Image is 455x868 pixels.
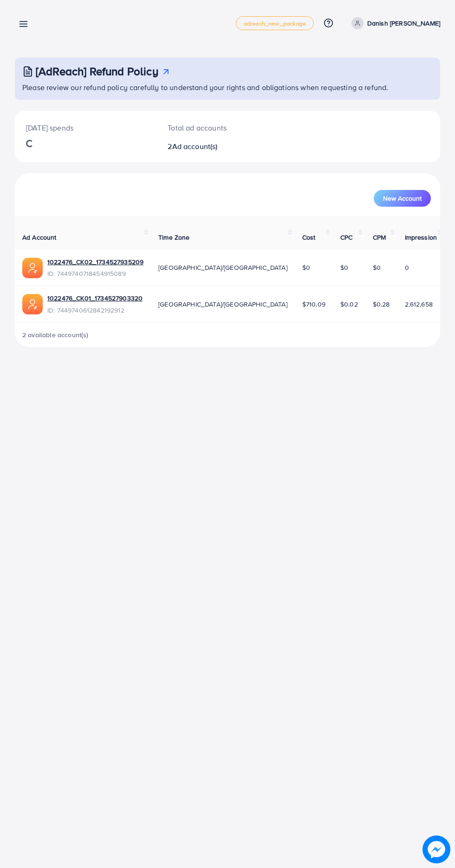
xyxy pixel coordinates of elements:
[302,263,310,272] span: $0
[47,269,143,278] span: ID: 7449740718454915089
[373,263,381,272] span: $0
[340,300,358,309] span: $0.02
[36,65,158,78] h3: [AdReach] Refund Policy
[422,835,450,863] img: image
[47,257,143,267] a: 1022476_CK02_1734527935209
[236,16,314,30] a: adreach_new_package
[302,233,316,242] span: Cost
[168,142,252,151] h2: 2
[244,20,306,26] span: adreach_new_package
[405,233,437,242] span: Impression
[405,263,409,272] span: 0
[383,195,422,202] span: New Account
[158,263,287,272] span: [GEOGRAPHIC_DATA]/[GEOGRAPHIC_DATA]
[158,300,287,309] span: [GEOGRAPHIC_DATA]/[GEOGRAPHIC_DATA]
[26,122,145,133] p: [DATE] spends
[340,233,352,242] span: CPC
[340,263,348,272] span: $0
[172,141,218,151] span: Ad account(s)
[373,233,386,242] span: CPM
[302,300,325,309] span: $710.09
[405,300,433,309] span: 2,612,658
[22,330,89,339] span: 2 available account(s)
[374,190,431,207] button: New Account
[22,258,43,278] img: ic-ads-acc.e4c84228.svg
[22,294,43,314] img: ic-ads-acc.e4c84228.svg
[47,294,143,303] a: 1022476_CK01_1734527903320
[22,82,435,93] p: Please review our refund policy carefully to understand your rights and obligations when requesti...
[22,233,57,242] span: Ad Account
[367,18,440,29] p: Danish [PERSON_NAME]
[168,122,252,133] p: Total ad accounts
[158,233,189,242] span: Time Zone
[47,306,143,315] span: ID: 7449740612842192912
[348,17,440,29] a: Danish [PERSON_NAME]
[373,300,390,309] span: $0.28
